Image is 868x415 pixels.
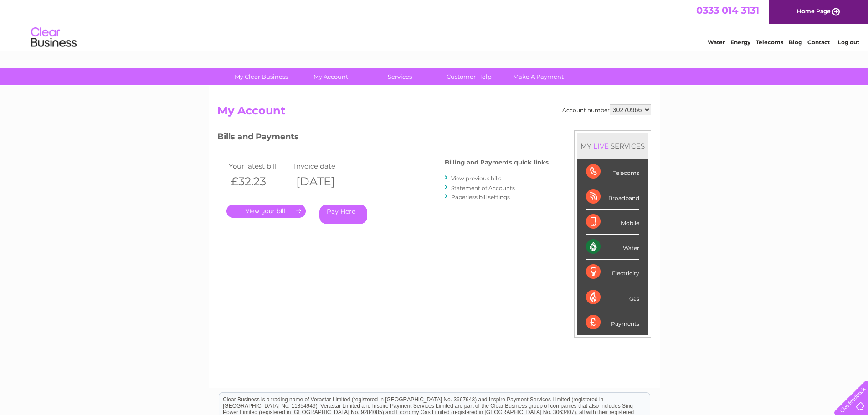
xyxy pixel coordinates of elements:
[219,5,650,44] div: Clear Business is a trading name of Verastar Limited (registered in [GEOGRAPHIC_DATA] No. 3667643...
[756,39,783,46] a: Telecoms
[730,39,750,46] a: Energy
[562,104,651,115] div: Account number
[586,235,639,260] div: Water
[319,205,367,224] a: Pay Here
[226,160,292,172] td: Your latest bill
[501,68,576,85] a: Make A Payment
[591,142,611,150] div: LIVE
[789,39,802,46] a: Blog
[31,24,77,51] img: logo.png
[586,159,639,184] div: Telecoms
[586,285,639,310] div: Gas
[807,39,830,46] a: Contact
[431,68,507,85] a: Customer Help
[451,184,515,191] a: Statement of Accounts
[586,210,639,235] div: Mobile
[224,68,299,85] a: My Clear Business
[293,68,368,85] a: My Account
[838,39,859,46] a: Log out
[708,39,725,46] a: Water
[577,133,648,159] div: MY SERVICES
[226,205,306,218] a: .
[217,104,651,122] h2: My Account
[586,310,639,335] div: Payments
[445,159,549,166] h4: Billing and Payments quick links
[696,5,759,16] a: 0333 014 3131
[362,68,437,85] a: Services
[217,130,549,146] h3: Bills and Payments
[451,194,510,200] a: Paperless bill settings
[292,172,357,191] th: [DATE]
[586,260,639,285] div: Electricity
[451,175,501,182] a: View previous bills
[586,184,639,210] div: Broadband
[226,172,292,191] th: £32.23
[292,160,357,172] td: Invoice date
